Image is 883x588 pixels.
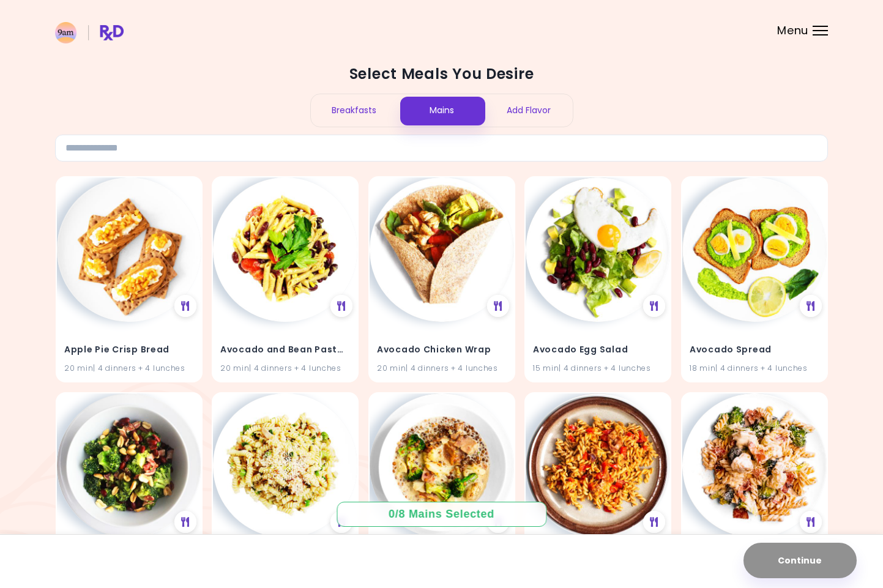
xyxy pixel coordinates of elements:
[533,340,663,360] h4: Avocado Egg Salad
[690,362,819,374] div: 18 min | 4 dinners + 4 lunches
[330,294,352,316] div: See Meal Plan
[743,543,857,578] button: Continue
[311,94,398,127] div: Breakfasts
[174,511,196,533] div: See Meal Plan
[486,294,509,316] div: See Meal Plan
[380,507,504,522] div: 0 / 8 Mains Selected
[220,362,350,374] div: 20 min | 4 dinners + 4 lunches
[777,25,808,36] span: Menu
[799,294,821,316] div: See Meal Plan
[330,511,352,533] div: See Meal Plan
[64,362,194,374] div: 20 min | 4 dinners + 4 lunches
[55,64,828,84] h2: Select Meals You Desire
[643,294,665,316] div: See Meal Plan
[485,94,573,127] div: Add Flavor
[55,22,124,43] img: RxDiet
[643,511,665,533] div: See Meal Plan
[398,94,485,127] div: Mains
[174,294,196,316] div: See Meal Plan
[799,511,821,533] div: See Meal Plan
[64,340,194,360] h4: Apple Pie Crisp Bread
[220,340,350,360] h4: Avocado and Bean Pasta Salad
[377,340,507,360] h4: Avocado Chicken Wrap
[690,340,819,360] h4: Avocado Spread
[533,362,663,374] div: 15 min | 4 dinners + 4 lunches
[377,362,507,374] div: 20 min | 4 dinners + 4 lunches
